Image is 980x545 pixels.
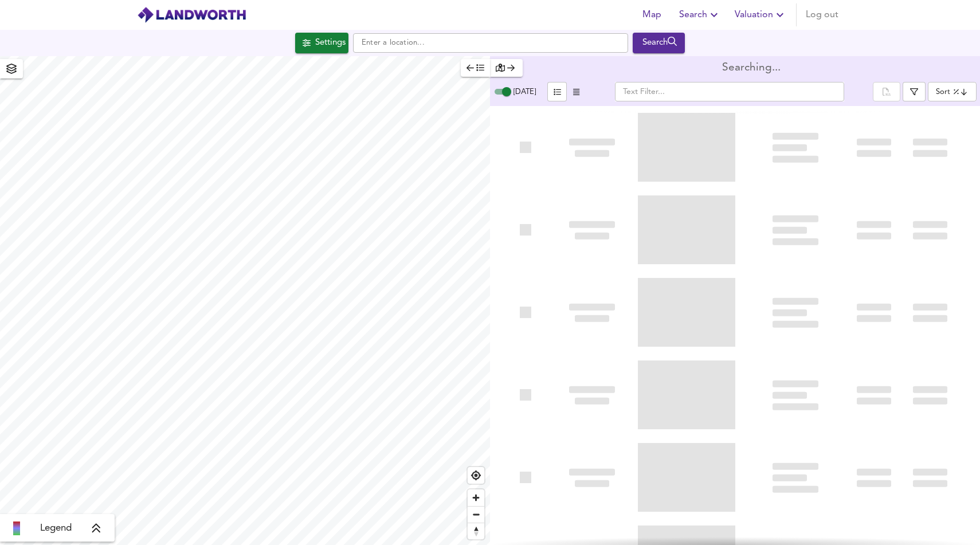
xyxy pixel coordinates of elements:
div: Click to configure Search Settings [295,33,348,53]
div: Sort [928,82,977,101]
span: Legend [40,522,72,535]
button: Settings [295,33,348,53]
input: Enter a location... [353,33,628,53]
span: Valuation [735,7,787,23]
div: split button [873,82,900,101]
button: Zoom in [468,489,484,506]
button: Find my location [468,467,484,484]
button: Zoom out [468,506,484,523]
button: Reset bearing to north [468,523,484,539]
div: Run Your Search [633,33,685,53]
span: Reset bearing to north [468,523,484,539]
button: Log out [801,3,843,26]
button: Search [675,3,726,26]
div: Settings [315,36,346,50]
button: Valuation [730,3,791,26]
span: Log out [806,7,838,23]
div: Search [636,36,682,50]
button: Search [633,33,685,53]
span: Map [638,7,665,23]
img: logo [137,6,246,23]
span: [DATE] [513,88,536,96]
button: Map [633,3,670,26]
div: Searching... [722,62,781,74]
span: Search [679,7,721,23]
div: Sort [936,87,950,97]
input: Text Filter... [615,82,844,101]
